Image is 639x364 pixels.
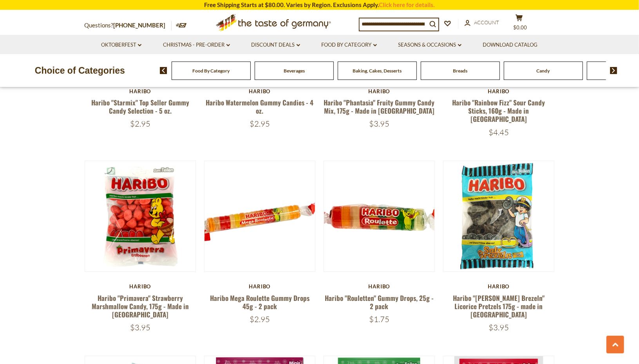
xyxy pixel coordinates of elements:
div: Haribo [324,88,435,94]
span: $3.95 [489,322,509,332]
a: Haribo "Primavera" Strawberry Marshmallow Candy, 175g - Made in [GEOGRAPHIC_DATA] [92,293,189,320]
div: Haribo [443,283,555,290]
span: $1.75 [369,314,389,324]
a: Candy [537,68,550,74]
img: Haribo [205,161,315,272]
a: Haribo "Phantasia" Fruity Gummy Candy Mix, 175g - Made in [GEOGRAPHIC_DATA] [324,98,435,116]
span: $0.00 [513,24,527,31]
span: $2.95 [250,314,270,324]
a: Haribo Mega Roulette Gummy Drops 45g - 2 pack [210,293,310,311]
span: $3.95 [369,119,389,129]
div: Haribo [85,283,196,290]
a: Haribo "Starmix" Top Seller Gummy Candy Selection - 5 oz. [91,98,189,116]
span: $2.95 [250,119,270,129]
img: Haribo [443,161,554,272]
span: $4.45 [489,127,509,137]
a: [PHONE_NUMBER] [114,22,166,29]
img: Haribo [324,161,435,272]
a: Discount Deals [252,41,300,49]
a: Account [465,18,500,27]
div: Haribo [204,283,316,290]
a: Baking, Cakes, Desserts [353,68,402,74]
img: Haribo [85,161,196,272]
span: $3.95 [130,322,150,332]
a: Seasons & Occasions [398,41,462,49]
a: Download Catalog [483,41,538,49]
div: Haribo [443,88,555,94]
span: Account [474,19,500,25]
a: Christmas - PRE-ORDER [163,41,230,49]
div: Haribo [204,88,316,94]
a: Oktoberfest [101,41,141,49]
a: Haribo Watermelon Gummy Candies - 4 oz. [206,98,313,116]
a: Food By Category [322,41,377,49]
a: Beverages [284,68,305,74]
button: $0.00 [508,14,531,34]
p: Questions? [85,20,172,31]
img: next arrow [610,67,617,74]
img: previous arrow [160,67,167,74]
a: Haribo "Rainbow Fizz" Sour Candy Sticks, 160g - Made in [GEOGRAPHIC_DATA] [453,98,545,124]
div: Haribo [324,283,435,290]
a: Click here for details. [379,1,435,8]
a: Food By Category [192,68,230,74]
a: Haribo "[PERSON_NAME] Brezeln" Licorice Pretzels 175g - made in [GEOGRAPHIC_DATA] [453,293,545,320]
span: $2.95 [130,119,150,129]
div: Haribo [85,88,196,94]
a: Breads [453,68,467,74]
a: Haribo "Rouletten" Gummy Drops, 25g - 2 pack [325,293,434,311]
